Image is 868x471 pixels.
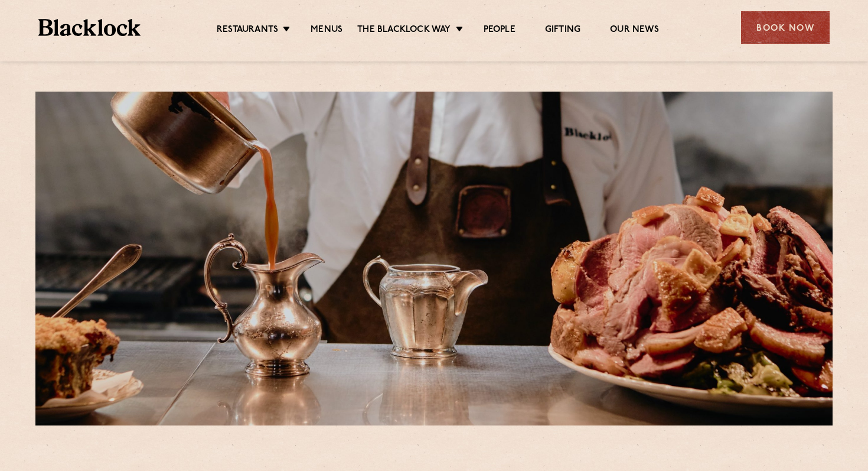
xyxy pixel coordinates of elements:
a: Menus [311,24,342,37]
a: Gifting [545,24,580,37]
a: Restaurants [217,24,278,37]
a: The Blacklock Way [357,24,451,37]
div: Book Now [741,11,830,44]
img: BL_Textured_Logo-footer-cropped.svg [38,19,141,36]
a: People [484,24,515,37]
a: Our News [610,24,659,37]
